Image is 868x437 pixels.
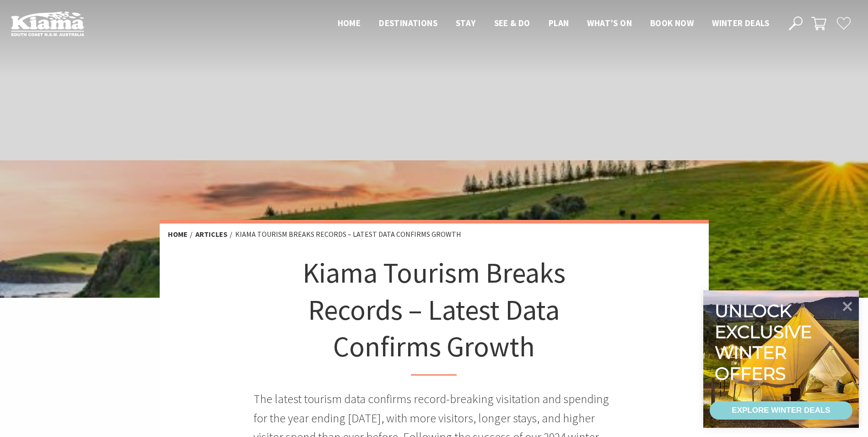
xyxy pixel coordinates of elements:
[715,300,816,384] div: Unlock exclusive winter offers
[587,17,632,28] span: What’s On
[710,401,852,420] a: EXPLORE WINTER DEALS
[235,229,461,240] li: Kiama Tourism Breaks Records – Latest Data Confirms Growth
[299,254,570,376] h1: Kiama Tourism Breaks Records – Latest Data Confirms Growth
[195,229,227,239] a: Articles
[494,17,530,28] span: See & Do
[338,17,361,28] span: Home
[456,17,476,28] span: Stay
[712,17,769,28] span: Winter Deals
[732,401,830,420] div: EXPLORE WINTER DEALS
[329,16,778,31] nav: Main Menu
[11,11,84,36] img: Kiama Logo
[168,229,188,239] a: Home
[379,17,437,28] span: Destinations
[650,17,694,28] span: Book now
[549,17,569,28] span: Plan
